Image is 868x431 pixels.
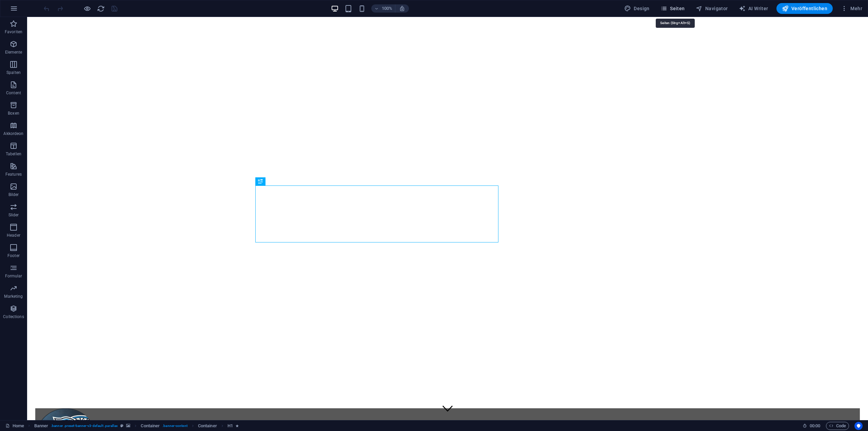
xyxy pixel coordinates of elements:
[7,233,20,238] p: Header
[624,5,650,12] span: Design
[838,3,865,14] button: Mehr
[3,131,23,136] p: Akkordeon
[83,4,91,13] button: Klicke hier, um den Vorschau-Modus zu verlassen
[5,29,22,35] p: Favoriten
[198,422,217,430] span: Klick zum Auswählen. Doppelklick zum Bearbeiten
[6,70,21,75] p: Spalten
[696,5,728,12] span: Navigator
[371,4,395,13] button: 100%
[693,3,731,14] button: Navigator
[5,172,22,177] p: Features
[97,5,105,13] i: Seite neu laden
[3,314,24,319] p: Collections
[126,424,130,428] i: Element verfügt über einen Hintergrund
[660,5,685,12] span: Seiten
[8,192,19,197] p: Bilder
[776,3,833,14] button: Veröffentlichen
[162,422,187,430] span: . banner-content
[841,5,862,12] span: Mehr
[236,424,239,428] i: Element enthält eine Animation
[622,3,652,14] div: Design (Strg+Alt+Y)
[739,5,768,12] span: AI Writer
[5,273,22,279] p: Formular
[8,111,19,116] p: Boxen
[399,5,405,12] i: Bei Größenänderung Zoomstufe automatisch an das gewählte Gerät anpassen.
[658,3,688,14] button: Seiten
[814,423,815,428] span: :
[5,422,24,430] a: Klick, um Auswahl aufzuheben. Doppelklick öffnet Seitenverwaltung
[120,424,123,428] i: Dieses Element ist ein anpassbares Preset
[6,151,21,157] p: Tabellen
[97,4,105,13] button: reload
[34,422,239,430] nav: breadcrumb
[6,90,21,96] p: Content
[782,5,827,12] span: Veröffentlichen
[381,4,392,13] h6: 100%
[141,422,160,430] span: Klick zum Auswählen. Doppelklick zum Bearbeiten
[854,422,863,430] button: Usercentrics
[51,422,118,430] span: . banner .preset-banner-v3-default .parallax
[34,422,48,430] span: Klick zum Auswählen. Doppelklick zum Bearbeiten
[826,422,849,430] button: Code
[622,3,652,14] button: Design
[7,253,20,258] p: Footer
[4,294,23,299] p: Marketing
[810,422,820,430] span: 00 00
[5,50,22,55] p: Elemente
[228,422,233,430] span: Klick zum Auswählen. Doppelklick zum Bearbeiten
[8,212,19,218] p: Slider
[803,422,821,430] h6: Session-Zeit
[736,3,771,14] button: AI Writer
[829,422,846,430] span: Code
